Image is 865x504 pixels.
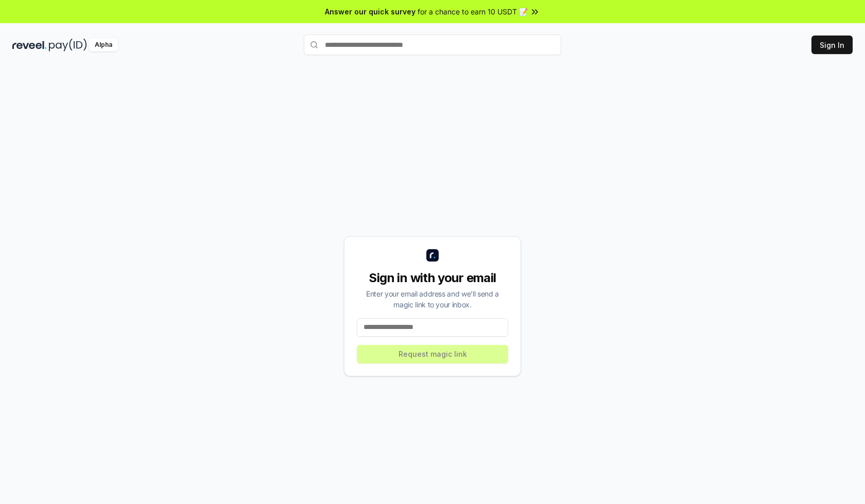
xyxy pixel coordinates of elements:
[357,288,508,310] div: Enter your email address and we’ll send a magic link to your inbox.
[12,39,47,51] img: reveel_dark
[357,270,508,286] div: Sign in with your email
[426,249,439,262] img: logo_small
[49,39,87,51] img: pay_id
[89,39,118,51] div: Alpha
[325,6,416,17] span: Answer our quick survey
[811,36,853,54] button: Sign In
[418,6,528,17] span: for a chance to earn 10 USDT 📝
